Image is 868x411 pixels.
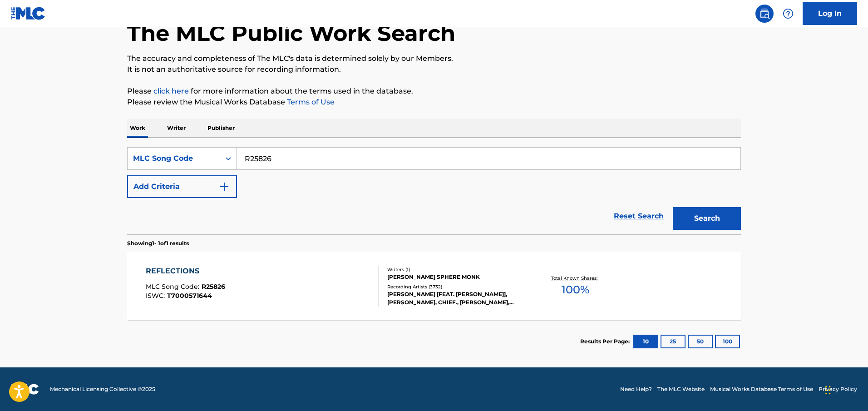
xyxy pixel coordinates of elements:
[710,385,813,393] a: Musical Works Database Terms of Use
[11,384,39,395] img: logo
[633,335,658,348] button: 10
[551,275,600,282] p: Total Known Shares:
[715,335,740,348] button: 100
[387,273,524,281] div: [PERSON_NAME] SPHERE MONK
[167,292,212,300] span: T7000571644
[825,376,831,404] div: Drag
[127,252,741,320] a: REFLECTIONSMLC Song Code:R25826ISWC:T7000571644Writers (1)[PERSON_NAME] SPHERE MONKRecording Arti...
[387,266,524,273] div: Writers ( 1 )
[661,335,686,348] button: 25
[127,239,189,248] p: Showing 1 - 1 of 1 results
[387,283,524,290] div: Recording Artists ( 3732 )
[127,175,237,198] button: Add Criteria
[609,206,668,226] a: Reset Search
[127,119,148,138] p: Work
[779,5,797,23] div: Help
[580,337,632,346] p: Results Per Page:
[127,64,741,75] p: It is not an authoritative source for recording information.
[688,335,713,348] button: 50
[387,290,524,307] div: [PERSON_NAME] [FEAT. [PERSON_NAME]], [PERSON_NAME], CHIEF., [PERSON_NAME], [PERSON_NAME], YN [PER...
[803,2,857,25] a: Log In
[127,20,455,47] h1: The MLC Public Work Search
[50,385,155,393] span: Mechanical Licensing Collective © 2025
[562,282,589,298] span: 100 %
[219,181,230,192] img: 9d2ae6d4665cec9f34b9.svg
[783,8,794,19] img: help
[620,385,652,393] a: Need Help?
[146,292,167,300] span: ISWC :
[759,8,770,19] img: search
[755,5,774,23] a: Public Search
[205,119,237,138] p: Publisher
[673,207,741,230] button: Search
[146,282,202,291] span: MLC Song Code :
[819,385,857,393] a: Privacy Policy
[285,98,335,106] a: Terms of Use
[133,153,215,164] div: MLC Song Code
[823,367,868,411] iframe: Chat Widget
[146,266,225,277] div: REFLECTIONS
[127,53,741,64] p: The accuracy and completeness of The MLC's data is determined solely by our Members.
[127,97,741,108] p: Please review the Musical Works Database
[127,86,741,97] p: Please for more information about the terms used in the database.
[164,119,188,138] p: Writer
[153,87,189,95] a: click here
[11,7,46,20] img: MLC Logo
[127,147,741,234] form: Search Form
[657,385,705,393] a: The MLC Website
[202,282,225,291] span: R25826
